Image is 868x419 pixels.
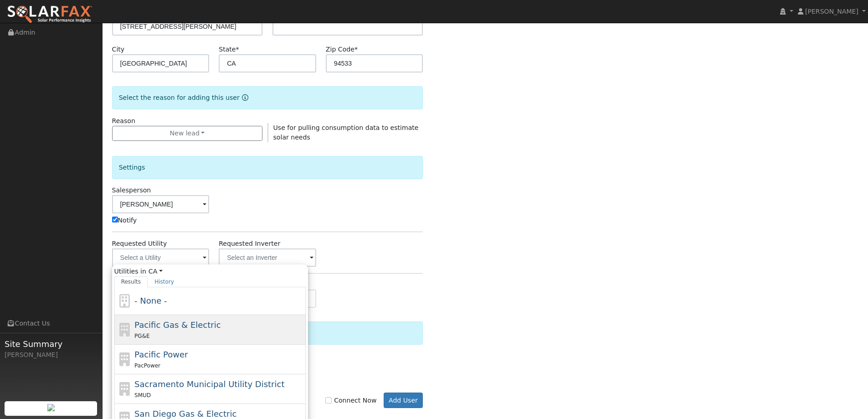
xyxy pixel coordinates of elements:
label: Zip Code [326,45,358,54]
div: Settings [112,156,423,179]
span: SMUD [134,392,151,398]
span: Use for pulling consumption data to estimate solar needs [273,124,419,141]
input: Select a Utility [112,248,210,267]
label: Reason [112,116,135,126]
button: Add User [384,393,423,408]
a: History [148,276,181,287]
a: Reason for new user [240,94,248,101]
span: Sacramento Municipal Utility District [134,379,284,389]
input: Connect Now [325,397,332,403]
span: Pacific Power [134,350,188,359]
span: Utilities in [114,267,306,276]
input: Select an Inverter [219,248,316,267]
span: PacPower [134,362,160,369]
a: CA [149,267,163,276]
span: [PERSON_NAME] [805,8,858,15]
span: - None - [134,296,167,305]
label: City [112,45,125,54]
label: Notify [112,216,137,225]
img: retrieve [47,404,55,411]
input: Select a User [112,195,210,213]
span: Site Summary [5,338,98,350]
span: PG&E [134,333,149,339]
div: [PERSON_NAME] [5,350,98,360]
label: Connect Now [325,396,376,405]
label: State [219,45,239,54]
span: Required [236,46,239,53]
a: Results [114,276,148,287]
input: Notify [112,217,118,222]
label: Salesperson [112,186,151,195]
label: Requested Utility [112,239,167,248]
label: Requested Inverter [219,239,280,248]
span: San Diego Gas & Electric [134,409,236,419]
img: SolarFax [7,5,92,24]
span: Required [354,46,358,53]
button: New lead [112,126,263,141]
span: Pacific Gas & Electric [134,320,221,330]
div: Select the reason for adding this user [112,86,423,109]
